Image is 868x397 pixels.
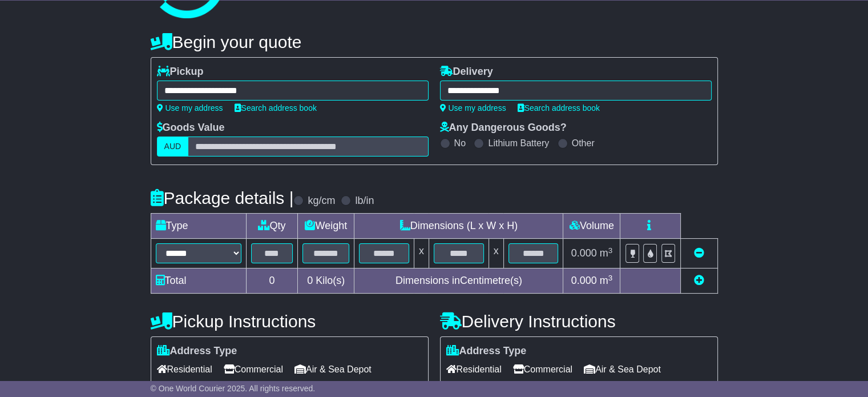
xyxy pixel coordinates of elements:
span: Air & Sea Depot [584,360,661,378]
td: Type [151,214,246,239]
span: 0.000 [571,247,597,259]
td: Dimensions in Centimetre(s) [354,268,563,294]
span: m [600,247,613,259]
h4: Package details | [151,189,294,207]
td: Qty [246,214,298,239]
td: x [488,239,503,268]
label: Delivery [440,66,493,78]
a: Add new item [694,275,704,286]
td: Total [151,268,246,294]
label: Other [572,138,595,149]
h4: Delivery Instructions [440,312,718,331]
label: AUD [157,137,189,157]
span: Commercial [513,360,572,378]
a: Search address book [518,103,600,113]
a: Use my address [440,103,506,113]
span: Residential [157,360,212,378]
a: Remove this item [694,247,704,259]
label: No [454,138,466,149]
label: kg/cm [308,195,335,207]
span: m [600,275,613,286]
a: Use my address [157,103,223,113]
span: 0.000 [571,275,597,286]
label: Any Dangerous Goods? [440,122,567,134]
label: lb/in [355,195,374,207]
a: Search address book [235,103,317,113]
label: Address Type [446,345,527,358]
td: Dimensions (L x W x H) [354,214,563,239]
td: Weight [298,214,354,239]
td: Volume [563,214,620,239]
sup: 3 [608,274,613,282]
td: 0 [246,268,298,294]
sup: 3 [608,246,613,255]
span: 0 [307,275,313,286]
label: Address Type [157,345,237,358]
span: Commercial [224,360,283,378]
td: Kilo(s) [298,268,354,294]
span: Air & Sea Depot [294,360,372,378]
span: © One World Courier 2025. All rights reserved. [151,384,316,393]
label: Lithium Battery [488,138,549,149]
h4: Begin your quote [151,33,718,51]
td: x [414,239,429,268]
label: Pickup [157,66,204,78]
span: Residential [446,360,502,378]
label: Goods Value [157,122,225,134]
h4: Pickup Instructions [151,312,429,331]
